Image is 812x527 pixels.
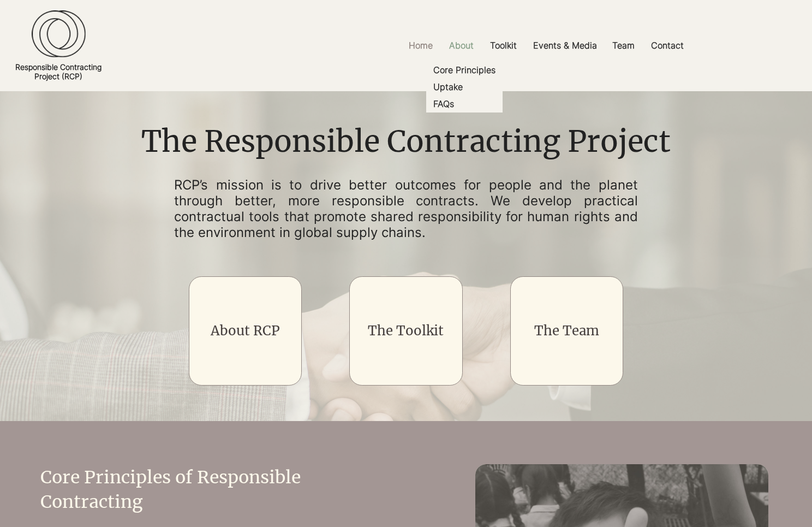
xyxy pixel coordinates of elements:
[643,33,692,58] a: Contact
[604,33,643,58] a: Team
[368,322,444,339] a: The Toolkit
[485,33,522,58] p: Toolkit
[525,33,604,58] a: Events & Media
[403,33,438,58] p: Home
[174,177,638,240] p: RCP’s mission is to drive better outcomes for people and the planet through better, more responsi...
[429,79,467,96] p: Uptake
[426,62,503,79] a: Core Principles
[528,33,602,58] p: Events & Media
[534,322,599,339] a: The Team
[426,96,503,112] a: FAQs
[211,322,280,339] a: About RCP
[133,121,678,163] h1: The Responsible Contracting Project
[646,33,689,58] p: Contact
[444,33,479,58] p: About
[482,33,525,58] a: Toolkit
[441,33,482,58] a: About
[401,33,441,58] a: Home
[40,465,365,514] h2: Core Principles of Responsible Contracting
[429,62,500,79] p: Core Principles
[280,33,812,58] nav: Site
[426,79,503,96] a: Uptake
[607,33,640,58] p: Team
[15,62,101,81] a: Responsible ContractingProject (RCP)
[429,96,458,112] p: FAQs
